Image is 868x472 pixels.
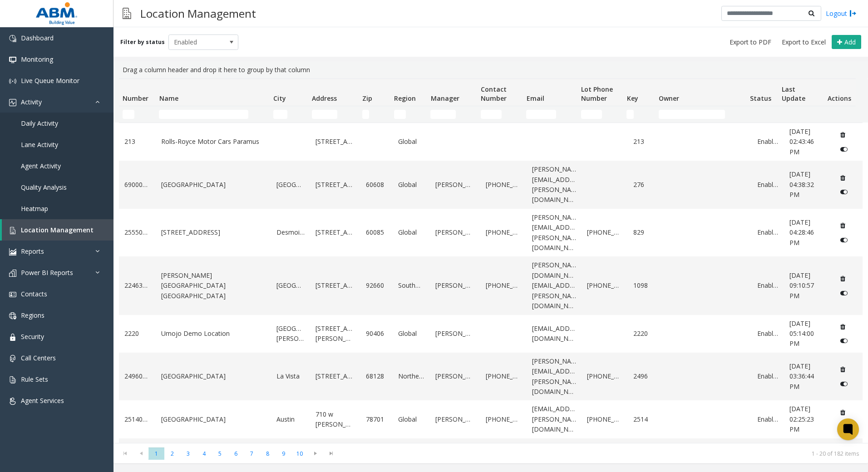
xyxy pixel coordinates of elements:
button: Disable [836,285,853,300]
a: [PERSON_NAME] [435,414,475,424]
span: Page 3 [180,447,196,460]
td: Status Filter [746,106,778,123]
a: [GEOGRAPHIC_DATA] [161,371,266,381]
span: Call Centers [21,354,56,362]
a: Enabled [757,371,779,381]
a: Enabled [757,227,779,237]
td: Manager Filter [427,106,477,123]
a: 90406 [366,329,387,339]
span: Activity [21,98,42,106]
span: Last Update [782,85,805,103]
span: Owner [659,94,679,103]
a: Enabled [757,329,779,339]
td: Lot Phone Number Filter [577,106,623,123]
span: Heatmap [21,204,48,213]
a: 25140000 [124,414,150,424]
a: Global [398,137,424,147]
div: Data table [113,79,868,443]
a: [DATE] 05:14:00 PM [789,319,824,349]
span: Go to the last page [323,447,339,460]
input: Contact Number Filter [481,110,502,119]
a: Global [398,329,424,339]
span: Lot Phone Number [581,85,613,103]
a: [STREET_ADDRESS] [316,180,355,190]
a: [PERSON_NAME][DOMAIN_NAME][EMAIL_ADDRESS][PERSON_NAME][DOMAIN_NAME] [532,260,577,311]
a: 2496 [633,371,655,381]
td: Actions Filter [824,106,856,123]
h3: Location Management [136,2,261,25]
button: Disable [836,419,853,434]
a: Logout [826,9,857,18]
button: Disable [836,233,853,247]
img: 'icon' [9,355,16,362]
a: 22463372 [124,280,150,290]
a: Global [398,227,424,237]
td: Last Update Filter [778,106,824,123]
a: Enabled [757,414,779,424]
span: Regions [21,311,44,320]
th: Status [746,79,778,106]
span: [DATE] 05:14:00 PM [789,319,814,348]
a: [PERSON_NAME][EMAIL_ADDRESS][PERSON_NAME][DOMAIN_NAME] [532,356,577,397]
a: 710 w [PERSON_NAME] [316,409,355,430]
a: 60085 [366,227,387,237]
a: [STREET_ADDRESS] [316,371,355,381]
td: Region Filter [390,106,427,123]
a: 78701 [366,414,387,424]
input: Region Filter [394,110,406,119]
span: Go to the last page [325,450,337,457]
img: 'icon' [9,334,16,341]
img: 'icon' [9,248,16,256]
input: Manager Filter [430,110,456,119]
span: Region [394,94,416,103]
a: 213 [633,137,655,147]
a: [EMAIL_ADDRESS][PERSON_NAME][DOMAIN_NAME] [532,404,577,434]
span: Address [312,94,337,103]
img: 'icon' [9,35,16,42]
span: Page 1 [148,447,164,460]
td: Name Filter [155,106,269,123]
a: [PERSON_NAME] [435,371,475,381]
a: 60608 [366,180,387,190]
input: Key Filter [626,110,634,119]
button: Disable [836,185,853,199]
a: [STREET_ADDRESS] [316,280,355,290]
label: Filter by status [120,38,165,46]
a: [DATE] 02:25:23 PM [789,404,824,434]
a: [PERSON_NAME] [435,280,475,290]
button: Delete [836,320,850,334]
span: Go to the next page [309,450,321,457]
a: [PHONE_NUMBER] [486,280,521,290]
button: Delete [836,171,850,185]
button: Delete [836,271,850,286]
span: Lane Activity [21,140,58,149]
a: [PHONE_NUMBER] [486,371,521,381]
span: Dashboard [21,34,54,42]
span: Page 2 [164,447,180,460]
input: Number Filter [123,110,134,119]
a: [GEOGRAPHIC_DATA][PERSON_NAME] [276,324,305,344]
img: 'icon' [9,376,16,383]
a: [PHONE_NUMBER] [587,280,622,290]
a: [GEOGRAPHIC_DATA] [276,180,305,190]
input: Address Filter [312,110,337,119]
span: Name [159,94,178,103]
button: Delete [836,362,850,377]
img: 'icon' [9,56,16,64]
a: [DATE] 04:38:32 PM [789,169,824,200]
a: Desmoines [276,227,305,237]
span: Add [844,38,856,46]
span: [DATE] 04:38:32 PM [789,170,814,199]
a: [PHONE_NUMBER] [486,180,521,190]
a: 213 [124,137,150,147]
input: City Filter [273,110,287,119]
a: 92660 [366,280,387,290]
a: 829 [633,227,655,237]
span: Page 8 [260,447,276,460]
input: Email Filter [526,110,556,119]
span: [DATE] 04:28:46 PM [789,218,814,247]
input: Lot Phone Number Filter [581,110,602,119]
span: Go to the next page [307,447,323,460]
span: Daily Activity [21,119,58,128]
span: Reports [21,247,44,256]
